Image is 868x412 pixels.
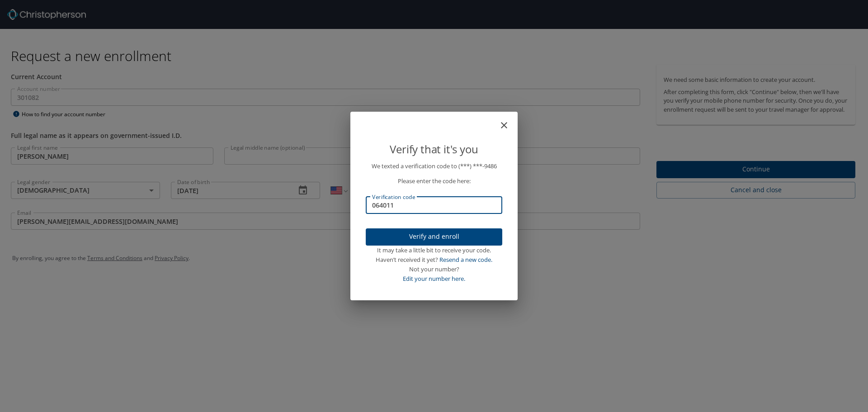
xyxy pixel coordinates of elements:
button: close [503,115,514,126]
div: Not your number? [366,265,502,274]
a: Resend a new code. [439,256,492,264]
a: Edit your number here. [403,275,465,283]
p: We texted a verification code to (***) ***- 9486 [366,161,502,171]
span: Verify and enroll [373,231,495,242]
p: Please enter the code here: [366,176,502,186]
button: Verify and enroll [366,228,502,246]
div: Haven’t received it yet? [366,255,502,265]
p: Verify that it's you [366,141,502,158]
div: It may take a little bit to receive your code. [366,246,502,255]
